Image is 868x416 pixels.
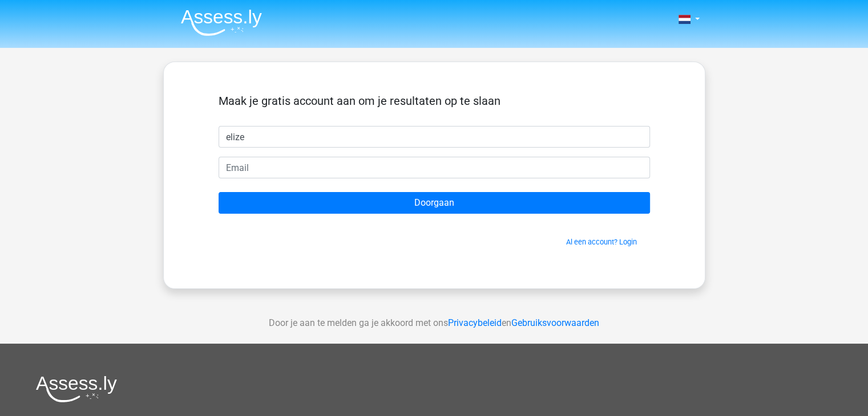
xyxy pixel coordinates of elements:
[219,192,650,214] input: Doorgaan
[219,126,650,148] input: Voornaam
[511,317,599,328] a: Gebruiksvoorwaarden
[219,157,650,178] input: Email
[566,238,637,246] a: Al een account? Login
[219,94,650,108] h5: Maak je gratis account aan om je resultaten op te slaan
[448,317,502,328] a: Privacybeleid
[36,376,117,402] img: Assessly logo
[181,9,262,36] img: Assessly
